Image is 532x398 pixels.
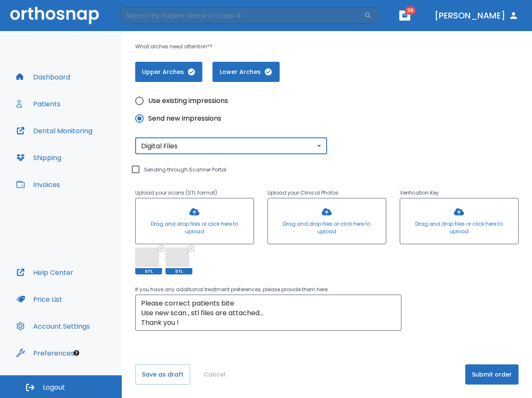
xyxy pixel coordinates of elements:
[13,182,131,206] div: 🔍 Learn more: ​
[11,262,79,282] button: Help Center
[73,349,80,357] div: Tooltip anchor
[135,268,162,274] span: STL
[10,7,99,24] img: Orthosnap
[135,188,254,198] p: Upload your scans (STL format)
[13,211,131,252] div: 📱 Download the app: | ​ Let us know if you need help getting started!
[11,343,79,363] button: Preferences
[13,120,108,135] b: Dental Monitoring app
[26,28,126,42] a: [EMAIL_ADDRESS][DOMAIN_NAME]
[212,62,280,82] button: Lower Arches
[200,364,229,385] button: Cancel
[66,190,72,197] a: ®
[131,3,147,19] button: Home
[135,364,190,385] button: Save as draft
[11,148,66,168] button: Shipping
[165,268,192,274] span: STL
[26,76,97,82] b: — The Orthosnap Team
[13,211,130,226] a: Google Play
[135,285,519,295] p: If you have any additional treatment preferences, please provide them here:
[135,137,327,154] div: Without label
[11,289,67,309] button: Price List
[11,174,65,195] button: Invoices
[11,94,66,114] button: Patients
[135,62,202,82] button: Upper Arches
[11,67,75,87] button: Dashboard
[7,258,161,272] textarea: Message…
[13,275,20,282] button: Emoji picker
[221,68,271,76] span: Lower Arches
[120,7,364,24] input: Search by Patient Name or Case #
[405,6,416,15] span: 36
[13,103,131,177] div: 👋🏻 Did you know you can view and manage your patient scans using the ? It’s fully integrated with...
[43,383,65,392] span: Logout
[148,96,228,106] span: Use existing impressions
[41,11,84,19] p: Active 30m ago
[7,98,161,275] div: Michael says…
[11,121,97,141] button: Dental Monitoring
[5,3,21,19] button: go back
[431,8,522,23] button: [PERSON_NAME]
[30,120,59,127] i: anywhere
[53,275,60,282] button: Start recording
[147,3,162,18] div: Close
[7,98,138,257] div: 👋🏻 Did you know you can view and manage your patient scansanywhereusing theDental Monitoring app?...
[11,316,95,336] button: Account Settings
[31,44,87,50] b: [PHONE_NUMBER]
[72,190,125,197] a: (Provider's Guide)
[24,5,37,18] img: Profile image for Michael
[267,188,386,198] p: Upload your Clinical Photos
[135,42,359,52] p: What arches need attention*?
[465,364,519,385] button: Submit order
[144,272,157,285] button: Send a message…
[400,188,519,198] p: Verification Key
[13,182,110,197] a: Getting Started in Dental Monitoring
[26,275,33,282] button: Gif picker
[41,4,95,11] h1: [PERSON_NAME]
[40,275,47,282] button: Upload attachment
[141,298,396,327] textarea: Please correct patients bite Use new scan , stl files are attached... Thank you !
[144,68,194,76] span: Upper Arches
[148,113,221,124] span: Send new impressions
[78,211,107,218] a: App Store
